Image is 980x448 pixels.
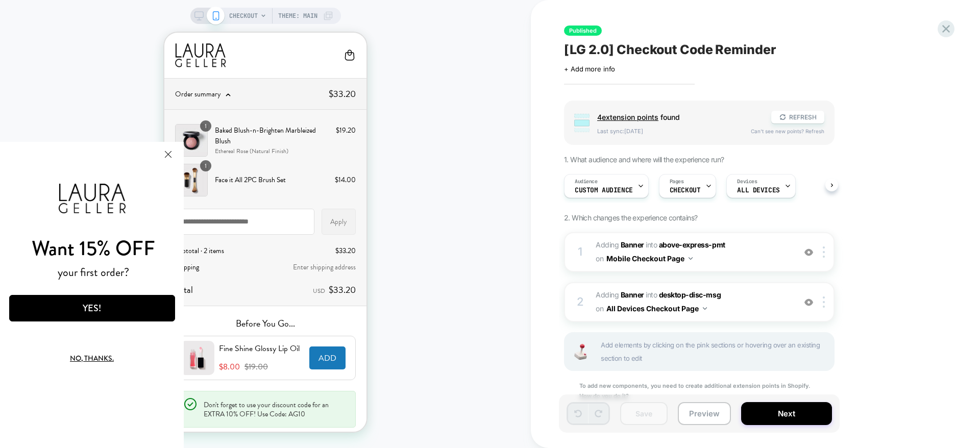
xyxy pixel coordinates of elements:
[575,187,633,194] span: Custom Audience
[564,65,615,73] span: + Add more info
[11,251,29,264] strong: Total
[564,26,602,36] span: Published
[670,178,684,185] span: Pages
[171,213,191,223] span: $33.20
[11,213,60,223] span: Subtotal · 2 items
[606,251,693,266] button: Mobile Checkout Page
[40,129,42,138] span: 1
[27,204,157,228] button: Close Modal
[11,56,57,66] span: Order summary
[564,42,776,57] span: [LG 2.0] Checkout Code Reminder
[58,41,127,72] img: LG_Logo_-_Black3x.png
[659,290,721,299] span: desktop-disc-msg
[620,402,668,425] button: Save
[11,229,35,240] span: Shipping
[11,91,43,124] img: Blush-n-Brighten soldier - ethereal rose
[597,128,741,135] span: Last sync: [DATE]
[16,122,170,138] div: your first order?
[11,88,191,165] section: Shopping bag
[51,92,164,114] p: Baked Blush-n-Brighten Marbleized Blush
[164,251,191,264] strong: $33.20
[601,338,828,365] span: Add elements by clicking on the pink sections or hovering over an existing section to edit
[737,187,779,194] span: ALL DEVICES
[55,310,135,321] span: Fine Shine Glossy Lip Oil
[154,319,172,331] span: ADD
[678,402,731,425] button: Preview
[579,392,629,400] u: How do you do it?
[129,229,191,239] span: Enter shipping address
[570,344,591,360] img: Joystick
[171,92,191,103] span: $19.20
[575,178,598,185] span: Audience
[751,128,824,134] span: Can't see new points? Refresh
[51,142,163,153] p: Face it All 2PC Brush Set
[596,290,644,299] span: Adding
[606,301,707,316] button: All Devices Checkout Page
[689,257,693,260] img: down arrow
[564,155,724,164] span: 1. What audience and where will the experience run?
[51,114,164,123] p: Ethereal Rose (Natural Finish)
[575,242,585,262] div: 1
[646,290,657,299] span: INTO
[670,187,701,194] span: CHECKOUT
[823,246,825,258] img: close
[659,240,725,249] span: above-express-pmt
[164,55,191,68] strong: $33.20
[278,8,317,24] span: Theme: MAIN
[596,302,603,315] span: on
[9,92,178,121] div: Want 15% OFF
[55,328,76,340] span: $8.00
[646,240,657,249] span: INTO
[229,8,258,24] span: CHECKOUT
[40,89,42,98] span: 1
[149,254,161,263] span: USD
[804,248,813,257] img: crossed eye
[179,16,191,29] a: Bag
[621,240,644,249] b: Banner
[597,113,761,121] span: found
[564,381,835,402] div: To add new components, you need to create additional extension points in Shopify.
[71,284,131,297] span: Before You Go...
[145,314,181,337] button: ADD
[771,111,824,123] button: REFRESH
[804,298,813,307] img: crossed eye
[823,296,825,308] img: close
[741,402,832,425] button: Next
[621,290,644,299] b: Banner
[703,307,707,310] img: down arrow
[11,131,43,164] img: Face it All 2PC Brush Set soldier
[575,292,585,312] div: 2
[80,328,104,340] del: $19.00
[596,252,603,265] span: on
[39,367,182,386] h1: Don't forget to use your discount code for an EXTRA 10% OFF! Use Code: AG10
[596,240,644,249] span: Adding
[737,178,757,185] span: Devices
[9,153,175,180] button: Open Next Modal Page
[597,113,658,121] span: 4 extension point s
[564,213,697,222] span: 2. Which changes the experience contains?
[170,142,191,153] span: $14.00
